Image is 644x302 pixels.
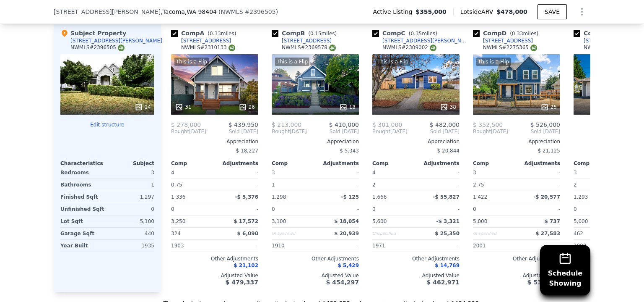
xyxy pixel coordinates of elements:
[584,44,638,51] div: NWMLS # 2300108
[574,206,577,212] span: 0
[373,8,415,16] span: Active Listing
[473,170,476,176] span: 3
[372,272,460,279] div: Adjusted Value
[204,31,239,37] span: ( miles)
[60,228,106,239] div: Garage Sqft
[272,255,359,262] div: Other Adjustments
[334,218,359,224] span: $ 18,054
[60,240,106,252] div: Year Built
[339,103,356,111] div: 18
[473,37,533,44] a: [STREET_ADDRESS]
[54,8,161,16] span: [STREET_ADDRESS][PERSON_NAME]
[382,37,470,44] div: [STREET_ADDRESS][PERSON_NAME]
[171,37,231,44] a: [STREET_ADDRESS]
[372,128,408,135] div: [DATE]
[215,160,258,167] div: Adjustments
[427,279,460,286] span: $ 462,971
[483,44,537,51] div: NWMLS # 2275365
[70,44,125,51] div: NWMLS # 2396505
[317,167,359,179] div: -
[234,218,258,224] span: $ 17,572
[540,103,557,111] div: 25
[229,45,235,51] img: NWMLS Logo
[574,3,590,20] button: Show Options
[473,128,491,135] span: Bought
[476,58,511,66] div: This is a Flip
[372,218,387,224] span: 5,600
[408,128,460,135] span: Sold [DATE]
[171,272,258,279] div: Adjusted Value
[473,272,560,279] div: Adjusted Value
[430,45,436,51] img: NWMLS Logo
[584,37,634,44] div: [STREET_ADDRESS]
[574,160,617,167] div: Comp
[109,179,154,191] div: 1
[174,58,209,66] div: This is a Flip
[171,128,206,135] div: [DATE]
[272,29,340,37] div: Comp B
[272,272,359,279] div: Adjusted Value
[372,240,414,252] div: 1971
[109,240,154,252] div: 1935
[171,231,181,236] span: 324
[305,31,340,37] span: ( miles)
[229,121,258,128] span: $ 439,950
[435,263,460,268] span: $ 14,769
[171,160,215,167] div: Comp
[317,203,359,215] div: -
[272,128,307,135] div: [DATE]
[418,167,460,179] div: -
[372,121,402,128] span: $ 301,000
[574,170,577,176] span: 3
[118,45,125,51] img: NWMLS Logo
[272,206,275,212] span: 0
[574,194,588,200] span: 1,293
[338,263,359,268] span: $ 5,429
[216,240,258,252] div: -
[181,44,235,51] div: NWMLS # 2310133
[376,58,410,66] div: This is a Flip
[236,148,258,154] span: $ 18,227
[171,194,185,200] span: 1,336
[60,29,126,37] div: Subject Property
[473,121,503,128] span: $ 352,500
[272,121,301,128] span: $ 213,000
[216,167,258,179] div: -
[221,8,243,15] span: NWMLS
[237,231,258,236] span: $ 6,090
[109,215,154,227] div: 5,100
[518,167,560,179] div: -
[430,121,460,128] span: $ 482,000
[171,179,213,191] div: 0.75
[405,31,441,37] span: ( miles)
[418,203,460,215] div: -
[206,128,258,135] span: Sold [DATE]
[60,215,106,227] div: Lot Sqft
[440,103,456,111] div: 38
[171,218,185,224] span: 3,250
[161,8,217,16] span: , Tacoma
[315,160,359,167] div: Adjustments
[540,245,590,295] button: ScheduleShowing
[437,148,460,154] span: $ 20,844
[272,128,290,135] span: Bought
[175,103,191,111] div: 31
[518,179,560,191] div: -
[272,240,314,252] div: 1910
[473,218,487,224] span: 5,000
[181,37,231,44] div: [STREET_ADDRESS]
[135,103,151,111] div: 14
[473,29,542,37] div: Comp D
[517,160,560,167] div: Adjustments
[216,179,258,191] div: -
[574,37,634,44] a: [STREET_ADDRESS]
[282,37,332,44] div: [STREET_ADDRESS]
[60,191,106,203] div: Finished Sqft
[317,240,359,252] div: -
[282,44,336,51] div: NWMLS # 2369578
[372,255,460,262] div: Other Adjustments
[538,4,567,19] button: SAVE
[60,179,106,191] div: Bathrooms
[70,37,162,44] div: [STREET_ADDRESS][PERSON_NAME]
[410,31,422,37] span: 0.35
